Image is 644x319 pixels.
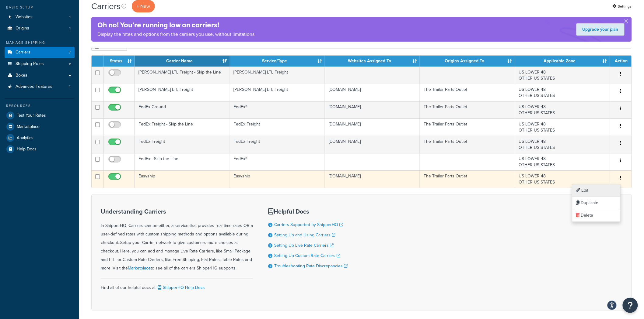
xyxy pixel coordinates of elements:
span: Help Docs [17,147,37,152]
h4: Oh no! You’re running low on carriers! [97,20,256,30]
td: US LOWER 48 OTHER US STATES [515,101,610,118]
a: Carriers 7 [5,47,75,58]
a: Boxes [5,70,75,81]
a: Analytics [5,132,75,143]
th: Service/Type: activate to sort column ascending [230,56,325,67]
li: Carriers [5,47,75,58]
span: 7 [69,50,71,55]
a: Setting Up and Using Carriers [274,232,335,238]
td: FedEx Freight [135,136,230,153]
td: [DOMAIN_NAME] [325,170,420,188]
td: [DOMAIN_NAME] [325,101,420,118]
td: FedEx - Skip the Line [135,153,230,170]
div: Resources [5,103,75,108]
a: Marketplace [128,265,151,271]
th: Status: activate to sort column ascending [103,56,135,67]
a: Shipping Rules [5,58,75,70]
h1: Carriers [91,0,121,12]
a: Delete [572,209,621,222]
li: Origins [5,23,75,34]
td: US LOWER 48 OTHER US STATES [515,84,610,101]
td: The Trailer Parts Outlet [420,101,515,118]
td: FedEx Freight - Skip the Line [135,118,230,136]
td: US LOWER 48 OTHER US STATES [515,67,610,84]
a: Troubleshooting Rate Discrepancies [274,263,348,269]
li: Advanced Features [5,81,75,92]
td: The Trailer Parts Outlet [420,170,515,188]
td: [PERSON_NAME] LTL Freight [230,67,325,84]
a: Marketplace [5,121,75,132]
span: Boxes [16,73,27,78]
td: US LOWER 48 OTHER US STATES [515,118,610,136]
span: Websites [16,15,33,20]
div: Find all of our helpful docs at: [101,279,253,292]
div: Manage Shipping [5,40,75,45]
th: Carrier Name: activate to sort column ascending [135,56,230,67]
td: Easyship [230,170,325,188]
span: 4 [68,84,71,89]
a: Upgrade your plan [576,23,625,36]
td: Easyship [135,170,230,188]
a: Carriers Supported by ShipperHQ [274,221,343,228]
span: Test Your Rates [17,113,46,118]
th: Origins Assigned To: activate to sort column ascending [420,56,515,67]
a: Help Docs [5,144,75,155]
td: [DOMAIN_NAME] [325,136,420,153]
td: FedEx® [230,153,325,170]
td: [PERSON_NAME] LTL Freight [135,84,230,101]
th: Applicable Zone: activate to sort column ascending [515,56,610,67]
p: Display the rates and options from the carriers you use, without limitations. [97,30,256,39]
th: Action [610,56,632,67]
td: The Trailer Parts Outlet [420,136,515,153]
td: US LOWER 48 OTHER US STATES [515,170,610,188]
td: [PERSON_NAME] LTL Freight - Skip the Line [135,67,230,84]
span: Advanced Features [16,84,52,89]
td: US LOWER 48 OTHER US STATES [515,136,610,153]
th: Websites Assigned To: activate to sort column ascending [325,56,420,67]
a: Settings [613,2,632,11]
a: Setting Up Custom Rate Carriers [274,252,340,259]
td: The Trailer Parts Outlet [420,118,515,136]
a: Websites 1 [5,12,75,23]
a: Test Your Rates [5,110,75,121]
td: FedEx® [230,101,325,118]
td: [PERSON_NAME] LTL Freight [230,84,325,101]
span: Carriers [16,50,30,55]
a: Setting Up Live Rate Carriers [274,242,334,249]
span: Analytics [17,135,33,141]
div: In ShipperHQ, Carriers can be either, a service that provides real-time rates OR a user-defined r... [101,208,253,273]
li: Websites [5,12,75,23]
h3: Helpful Docs [268,208,348,215]
td: The Trailer Parts Outlet [420,84,515,101]
span: Marketplace [17,124,40,129]
div: Basic Setup [5,5,75,10]
a: ShipperHQ Help Docs [156,284,205,291]
span: 1 [69,26,71,31]
a: Advanced Features 4 [5,81,75,92]
a: Duplicate [572,197,621,209]
span: Origins [16,26,29,31]
td: FedEx Ground [135,101,230,118]
h3: Understanding Carriers [101,208,253,215]
a: Edit [572,184,621,197]
td: [DOMAIN_NAME] [325,118,420,136]
button: Open Resource Center [623,298,638,313]
span: 1 [69,15,71,20]
td: US LOWER 48 OTHER US STATES [515,153,610,170]
td: FedEx Freight [230,136,325,153]
td: [DOMAIN_NAME] [325,84,420,101]
span: Shipping Rules [16,61,44,67]
a: Origins 1 [5,23,75,34]
td: FedEx Freight [230,118,325,136]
